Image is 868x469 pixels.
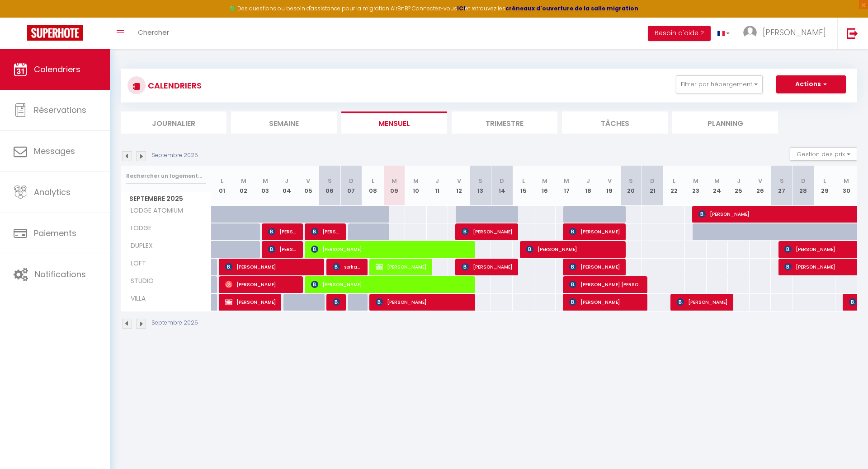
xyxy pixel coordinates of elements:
[34,228,76,239] span: Paiements
[564,176,569,185] abbr: M
[847,28,858,39] img: logout
[835,166,857,206] th: 30
[448,166,470,206] th: 12
[435,176,439,185] abbr: J
[225,258,319,275] span: [PERSON_NAME]
[221,176,223,185] abbr: L
[599,166,620,206] th: 19
[513,166,534,206] th: 15
[34,186,71,198] span: Analytics
[758,176,762,185] abbr: V
[457,176,461,185] abbr: V
[569,258,620,275] span: [PERSON_NAME]
[693,176,698,185] abbr: M
[123,241,156,251] span: DUPLEX
[736,18,837,49] a: ... [PERSON_NAME]
[491,166,513,206] th: 14
[231,111,337,134] li: Semaine
[728,166,750,206] th: 25
[241,176,246,185] abbr: M
[362,166,384,206] th: 08
[151,319,198,327] p: Septembre 2025
[392,176,397,185] abbr: M
[233,166,255,206] th: 02
[225,276,297,293] span: [PERSON_NAME]
[707,166,728,206] th: 24
[844,176,849,185] abbr: M
[569,293,642,311] span: [PERSON_NAME]
[319,166,341,206] th: 06
[255,166,276,206] th: 03
[677,293,727,311] span: [PERSON_NAME]
[123,294,156,304] span: VILLA
[714,176,720,185] abbr: M
[333,293,340,311] span: [PERSON_NAME]
[663,166,685,206] th: 22
[505,5,638,12] a: créneaux d'ouverture de la salle migration
[673,176,675,185] abbr: L
[121,192,211,205] span: Septembre 2025
[780,176,784,185] abbr: S
[650,176,655,185] abbr: D
[123,259,156,269] span: LOFT
[569,223,620,240] span: [PERSON_NAME]
[126,168,206,184] input: Rechercher un logement...
[212,166,233,206] th: 01
[306,176,310,185] abbr: V
[569,276,642,293] span: [PERSON_NAME] [PERSON_NAME]
[131,18,176,49] a: Chercher
[586,176,590,185] abbr: J
[801,176,806,185] abbr: D
[34,104,86,116] span: Réservations
[522,176,525,185] abbr: L
[743,26,757,39] img: ...
[123,206,185,216] span: LODGE ATOMIUM
[620,166,642,206] th: 20
[34,145,75,157] span: Messages
[285,176,288,185] abbr: J
[263,176,268,185] abbr: M
[383,166,405,206] th: 09
[427,166,448,206] th: 11
[35,269,86,280] span: Notifications
[676,75,763,93] button: Filtrer par hébergement
[648,26,711,41] button: Besoin d'aide ?
[340,166,362,206] th: 07
[776,75,846,93] button: Actions
[793,166,814,206] th: 28
[750,166,771,206] th: 26
[333,258,362,275] span: serkan K
[121,111,226,134] li: Journalier
[771,166,793,206] th: 27
[151,151,198,160] p: Septembre 2025
[790,147,857,161] button: Gestion des prix
[311,276,470,293] span: [PERSON_NAME]
[457,5,465,12] a: ICI
[462,258,512,275] span: [PERSON_NAME]
[328,176,332,185] abbr: S
[413,176,419,185] abbr: M
[27,25,83,41] img: Super Booking
[556,166,577,206] th: 17
[462,223,512,240] span: [PERSON_NAME]
[562,111,668,134] li: Tâches
[276,166,297,206] th: 04
[376,258,426,275] span: [PERSON_NAME]
[478,176,482,185] abbr: S
[138,28,169,37] span: Chercher
[311,241,470,258] span: [PERSON_NAME]
[526,241,620,258] span: [PERSON_NAME]
[629,176,633,185] abbr: S
[372,176,374,185] abbr: L
[34,64,80,75] span: Calendriers
[405,166,427,206] th: 10
[268,241,297,258] span: [PERSON_NAME]
[123,276,156,286] span: STUDIO
[123,223,156,233] span: LODGE
[349,176,354,185] abbr: D
[225,293,276,311] span: [PERSON_NAME]
[672,111,778,134] li: Planning
[763,27,826,38] span: [PERSON_NAME]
